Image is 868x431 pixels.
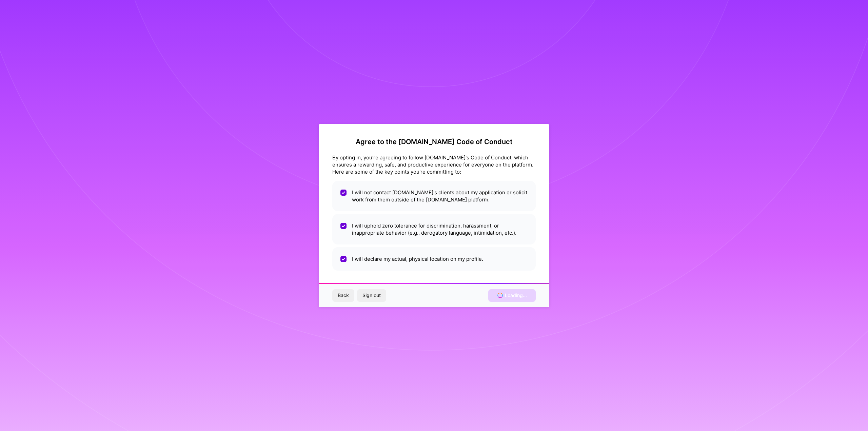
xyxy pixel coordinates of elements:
[362,292,381,299] span: Sign out
[332,138,536,146] h2: Agree to the [DOMAIN_NAME] Code of Conduct
[332,181,536,211] li: I will not contact [DOMAIN_NAME]'s clients about my application or solicit work from them outside...
[332,247,536,271] li: I will declare my actual, physical location on my profile.
[357,289,386,301] button: Sign out
[338,292,349,299] span: Back
[332,289,354,301] button: Back
[332,214,536,244] li: I will uphold zero tolerance for discrimination, harassment, or inappropriate behavior (e.g., der...
[332,154,536,175] div: By opting in, you're agreeing to follow [DOMAIN_NAME]'s Code of Conduct, which ensures a rewardin...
